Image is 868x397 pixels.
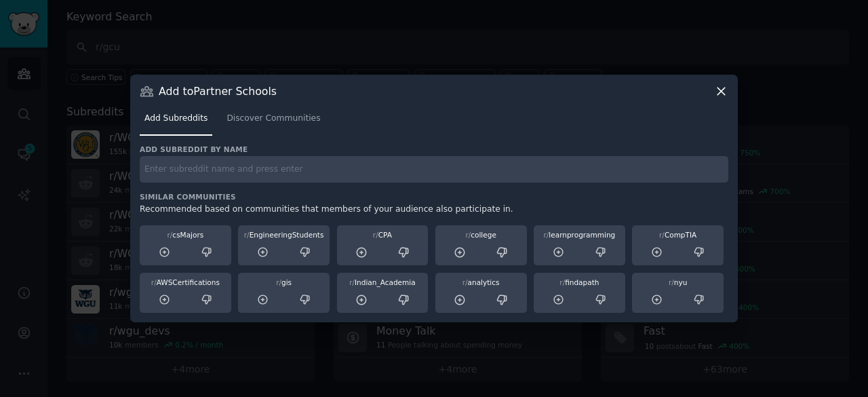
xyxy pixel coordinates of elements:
div: analytics [440,278,522,287]
span: r/ [462,278,468,286]
div: CPA [342,230,424,240]
span: r/ [276,278,281,286]
span: Add Subreddits [144,113,208,125]
div: college [440,230,522,240]
div: findapath [538,278,620,287]
span: r/ [669,278,674,286]
span: r/ [465,231,471,239]
div: nyu [637,278,719,287]
span: r/ [559,278,565,286]
div: Indian_Academia [342,278,424,287]
a: Discover Communities [222,108,325,136]
span: r/ [544,231,549,239]
span: r/ [151,278,157,286]
span: Discover Communities [226,113,320,125]
span: r/ [373,231,378,239]
div: EngineeringStudents [243,230,325,240]
div: AWSCertifications [144,278,226,287]
a: Add Subreddits [140,108,212,136]
div: CompTIA [637,230,719,240]
span: r/ [167,231,173,239]
h3: Add to Partner Schools [159,84,277,98]
div: csMajors [144,230,226,240]
div: Recommended based on communities that members of your audience also participate in. [140,204,728,216]
h3: Similar Communities [140,192,728,202]
h3: Add subreddit by name [140,145,728,154]
span: r/ [244,231,250,239]
span: r/ [349,278,355,286]
div: gis [243,278,325,287]
span: r/ [659,231,665,239]
input: Enter subreddit name and press enter [140,156,728,183]
div: learnprogramming [538,230,620,240]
